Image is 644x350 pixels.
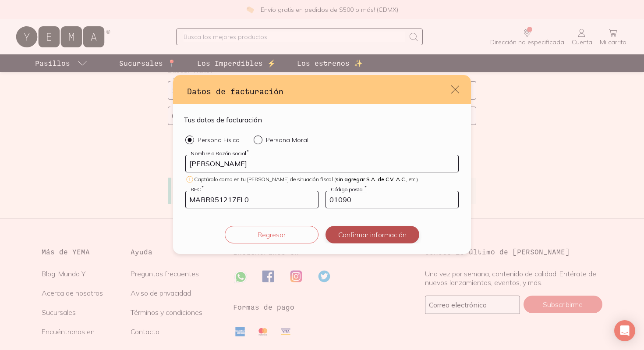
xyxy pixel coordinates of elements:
[266,136,308,144] p: Persona Moral
[336,176,407,182] span: sin agregar S.A. de C.V, A.C.,
[614,320,635,341] div: Open Intercom Messenger
[225,226,318,243] button: Regresar
[188,150,251,157] label: Nombre o Razón social
[173,75,471,254] div: default
[188,186,206,193] label: RFC
[194,176,418,182] span: Captúralo como en tu [PERSON_NAME] de situación fiscal ( etc.)
[184,114,262,125] h4: Tus datos de facturación
[198,136,240,144] p: Persona Física
[187,86,450,97] h3: Datos de facturación
[328,186,368,193] label: Código postal
[326,226,419,243] button: Confirmar información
